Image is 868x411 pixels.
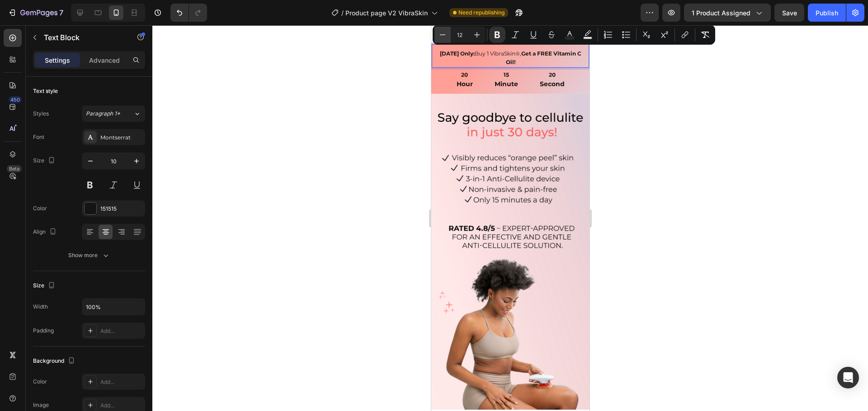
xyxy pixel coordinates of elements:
div: Align [33,226,58,238]
div: Add... [100,327,143,335]
span: Save [782,9,797,17]
iframe: Design area [431,25,590,411]
div: Publish [816,8,838,18]
div: Width [33,303,48,311]
div: Image [33,401,49,409]
div: Color [33,204,47,212]
div: Montserrat [100,134,143,142]
div: Add... [100,378,143,386]
div: Open Intercom Messenger [837,367,859,388]
span: 1 product assigned [692,8,750,18]
button: Show more [33,247,145,263]
div: 450 [9,96,22,103]
p: Settings [45,55,70,65]
span: Paragraph 1* [86,110,120,118]
button: 1 product assigned [684,4,771,22]
div: 151515 [100,205,143,213]
input: Auto [82,299,145,315]
p: Text Block [44,32,121,43]
div: Show more [68,251,110,260]
div: Padding [33,327,54,335]
span: / [341,8,344,18]
div: Size [33,280,57,292]
div: Font [33,133,44,141]
button: Publish [808,4,846,22]
div: Undo/Redo [170,4,207,22]
div: Editor contextual toolbar [433,25,715,45]
button: Save [774,4,804,22]
div: Size [33,155,57,167]
div: Beta [7,165,22,172]
div: Styles [33,110,49,118]
p: 7 [59,7,63,18]
button: Paragraph 1* [82,106,145,122]
div: Background [33,355,77,367]
span: Need republishing [458,9,505,17]
div: Color [33,378,47,386]
button: 7 [4,4,67,22]
p: Advanced [89,55,120,65]
div: Text style [33,87,58,95]
span: Product page V2 VibraSkin [345,8,428,18]
div: Add... [100,402,143,410]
